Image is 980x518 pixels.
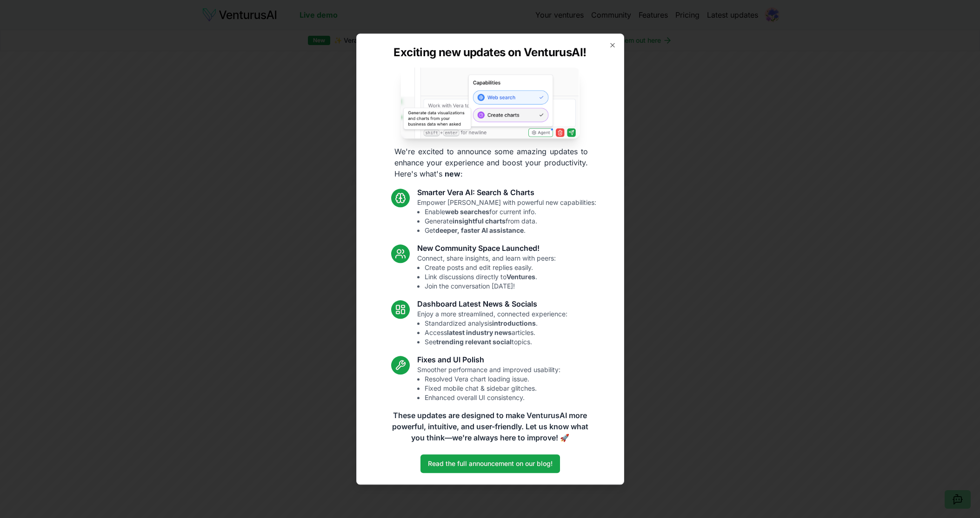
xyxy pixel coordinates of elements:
[420,454,560,473] a: Read the full announcement on our blog!
[492,319,536,327] strong: introductions
[393,45,586,60] h2: Exciting new updates on VenturusAI!
[435,226,524,234] strong: deeper, faster AI assistance
[425,384,560,393] li: Fixed mobile chat & sidebar glitches.
[425,328,567,337] li: Access articles.
[401,67,580,138] img: Vera AI
[425,319,567,328] li: Standardized analysis .
[445,208,489,216] strong: web searches
[417,309,567,347] p: Enjoy a more streamlined, connected experience:
[387,146,595,179] p: We're excited to announce some amazing updates to enhance your experience and boost your producti...
[425,207,596,216] li: Enable for current info.
[386,410,594,443] p: These updates are designed to make VenturusAI more powerful, intuitive, and user-friendly. Let us...
[507,273,535,281] strong: Ventures
[425,272,556,282] li: Link discussions directly to .
[417,365,560,402] p: Smoother performance and improved usability:
[425,226,596,235] li: Get .
[417,187,596,198] h3: Smarter Vera AI: Search & Charts
[417,198,596,235] p: Empower [PERSON_NAME] with powerful new capabilities:
[445,169,460,178] strong: new
[425,374,560,384] li: Resolved Vera chart loading issue.
[436,338,512,346] strong: trending relevant social
[417,354,560,365] h3: Fixes and UI Polish
[417,254,556,291] p: Connect, share insights, and learn with peers:
[425,393,560,402] li: Enhanced overall UI consistency.
[417,298,567,309] h3: Dashboard Latest News & Socials
[425,216,596,226] li: Generate from data.
[425,337,567,347] li: See topics.
[417,243,556,254] h3: New Community Space Launched!
[453,217,506,225] strong: insightful charts
[425,263,556,272] li: Create posts and edit replies easily.
[447,328,512,336] strong: latest industry news
[425,282,556,291] li: Join the conversation [DATE]!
